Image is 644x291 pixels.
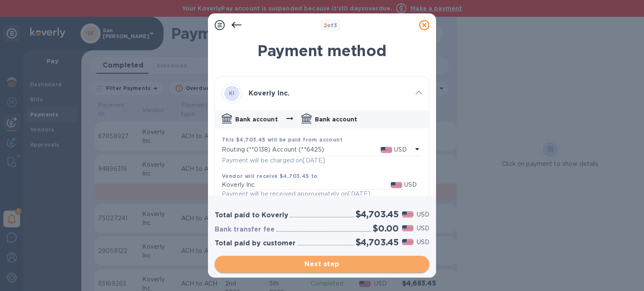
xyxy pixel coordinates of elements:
span: 2 [324,22,327,28]
b: of 3 [324,22,338,28]
h2: $4,703.45 [356,209,399,219]
b: KI [229,90,235,96]
img: USD [381,147,392,153]
div: KIKoverly Inc. [215,77,429,110]
h3: Total paid by customer [215,239,296,247]
p: Payment will be received approximately on [DATE] [222,190,370,198]
button: Next step [215,256,429,273]
img: USD [402,211,413,217]
h3: Total paid to Koverly [215,211,288,219]
h3: Bank transfer fee [215,226,275,234]
p: USD [417,224,429,233]
p: Routing (**0138) Account (**6425) [222,145,381,154]
span: Next step [221,259,423,269]
p: Bank account [235,115,278,124]
h2: $4,703.45 [356,237,399,247]
h2: $0.00 [373,223,399,234]
p: USD [404,180,417,189]
p: Bank account [315,115,358,124]
b: This $4,703.45 will be paid from account [222,136,343,143]
p: USD [417,238,429,247]
p: USD [417,210,429,219]
img: USD [402,239,413,245]
p: Payment will be charged on [DATE] [222,156,325,165]
b: Vendor will receive $4,703.45 to [222,173,318,179]
p: USD [394,145,407,154]
h1: Payment method [215,42,429,59]
img: USD [402,225,413,231]
p: Koverly Inc. [222,180,391,189]
b: Koverly Inc. [249,89,289,97]
img: USD [391,182,402,188]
